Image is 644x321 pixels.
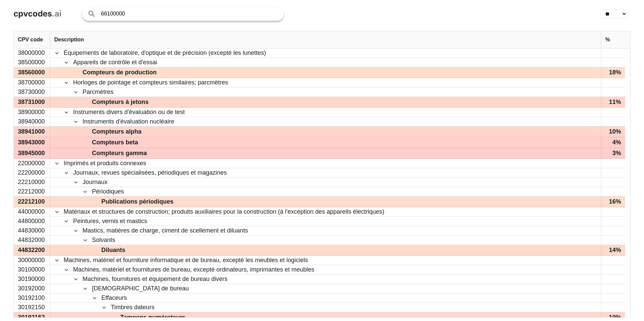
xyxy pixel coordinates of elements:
div: 10% [601,127,625,137]
span: Équipements de laboratoire, d'optique et de précision (excepté les lunettes) [64,49,266,57]
span: Compteurs beta [92,138,138,147]
div: 38700000 [14,78,50,87]
span: Machines, matériel et fournitures de bureau, excepté ordinateurs, imprimantes et meubles [73,265,314,274]
span: Appareils de contrôle et d'essai [73,58,157,67]
span: Compteurs gamma [92,148,147,158]
div: 38730000 [14,87,50,97]
span: Imprimés et produits connexes [64,159,146,168]
div: 38500000 [14,58,50,67]
div: 38945000 [14,148,50,158]
span: Effaceurs [101,294,127,302]
span: % [605,37,610,43]
div: 44830000 [14,226,50,235]
span: Horloges de pointage et compteurs similaires; parcmètres [73,78,228,87]
div: 30000000 [14,256,50,265]
div: 4% [601,137,625,148]
span: Journaux, revues spécialisées, périodiques et magazines [73,169,227,177]
div: 38731000 [14,97,50,107]
span: Peintures, vernis et mastics [73,217,147,225]
div: 14% [601,245,625,255]
span: Compteurs de production [83,68,157,77]
div: 38940000 [14,117,50,126]
span: cpvcodes [13,9,52,19]
span: Instruments divers d'évaluation ou de test [73,108,185,116]
div: 30190000 [14,275,50,284]
span: Mastics, matières de charge, ciment de scellement et diluants [83,226,248,235]
div: 44832200 [14,245,50,255]
div: 18% [601,67,625,78]
span: Parcmètres [83,88,114,96]
span: CPV code [18,37,43,43]
div: 30192100 [14,293,50,302]
div: 38000000 [14,48,50,58]
span: Timbres dateurs [111,303,154,312]
div: 3% [601,148,625,158]
span: Compteurs à jetons [92,97,149,107]
span: Machines, fournitures et équipement de bureau divers [83,275,227,283]
div: 22200000 [14,168,50,177]
span: Diluants [101,245,125,255]
span: .ai [52,9,62,19]
div: 38941000 [14,127,50,137]
div: 11% [601,97,625,107]
div: 38560000 [14,67,50,78]
div: 44000000 [14,207,50,216]
span: Matériaux et structures de construction; produits auxiliaires pour la construction (à l'exception... [64,208,384,216]
span: Compteurs alpha [92,127,141,137]
div: 16% [601,197,625,207]
a: cpvcodes.ai [13,9,62,19]
div: 38900000 [14,108,50,117]
span: Machines, matériel et fourniture informatique et de bureau, excepté les meubles et logiciels [64,256,308,264]
span: Périodiques [92,187,124,196]
div: 30100000 [14,265,50,274]
div: 22210000 [14,178,50,187]
div: 30192000 [14,284,50,293]
div: 38943000 [14,137,50,148]
input: Search products or services... [101,7,277,21]
span: Instruments d'évaluation nucléaire [83,117,174,126]
span: Journaux [83,178,107,186]
span: [DEMOGRAPHIC_DATA] de bureau [92,284,189,293]
div: 22000000 [14,159,50,168]
span: Description [54,37,84,43]
span: Publications périodiques [101,197,173,207]
div: 44800000 [14,217,50,226]
span: Solvants [92,236,115,244]
div: 44832000 [14,236,50,245]
div: 30192150 [14,303,50,312]
div: 22212100 [14,197,50,207]
div: 22212000 [14,187,50,196]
